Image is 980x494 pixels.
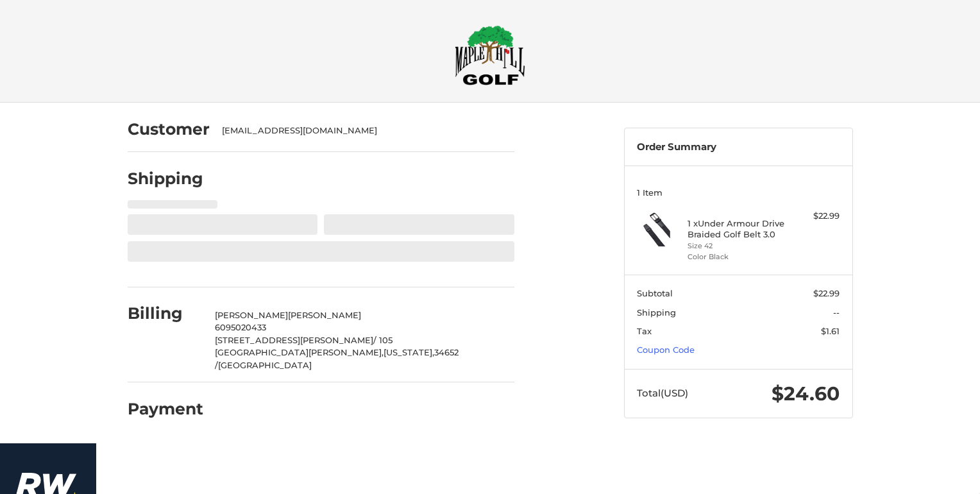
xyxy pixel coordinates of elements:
span: $1.61 [821,326,840,336]
img: Maple Hill Golf [455,25,525,85]
div: $22.99 [789,210,840,223]
div: [EMAIL_ADDRESS][DOMAIN_NAME] [222,124,502,137]
span: [GEOGRAPHIC_DATA][PERSON_NAME], [215,347,384,357]
span: [STREET_ADDRESS][PERSON_NAME] [215,335,373,345]
span: -- [833,307,840,318]
h3: Order Summary [637,141,840,153]
span: $22.99 [813,288,840,298]
h3: 1 Item [637,187,840,198]
span: Subtotal [637,288,673,298]
h2: Shipping [128,169,203,189]
h4: 1 x Under Armour Drive Braided Golf Belt 3.0 [688,218,786,239]
span: [US_STATE], [384,347,434,357]
span: [PERSON_NAME] [215,310,288,320]
h2: Billing [128,303,203,323]
li: Size 42 [688,241,786,251]
span: / 105 [373,335,393,345]
span: Shipping [637,307,676,318]
h2: Customer [128,119,210,139]
span: $24.60 [772,382,840,405]
span: [GEOGRAPHIC_DATA] [218,360,312,370]
span: [PERSON_NAME] [288,310,361,320]
span: Total (USD) [637,387,688,399]
span: 34652 / [215,347,459,370]
li: Color Black [688,251,786,262]
iframe: Gorgias live chat messenger [13,439,152,481]
span: Tax [637,326,652,336]
a: Coupon Code [637,345,695,355]
span: 6095020433 [215,322,266,332]
h2: Payment [128,399,203,419]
